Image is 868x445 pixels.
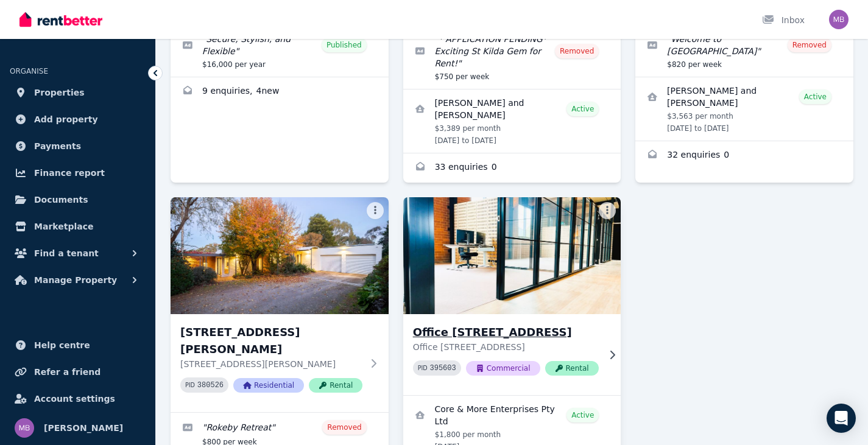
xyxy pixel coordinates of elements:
img: Office 1 - 6 Normanby St, Warragul [398,194,627,317]
a: Edit listing: Welcome to Waterloo [635,26,853,77]
span: Finance report [34,166,105,180]
a: Properties [10,80,146,105]
p: Office [STREET_ADDRESS] [413,341,599,353]
a: 180 Rokeby-Jindivick Rd, Jindivick[STREET_ADDRESS][PERSON_NAME][STREET_ADDRESS][PERSON_NAME]PID 3... [171,197,389,412]
img: Melissa Bresciani [829,10,849,29]
span: Residential [233,378,304,393]
img: Melissa Bresciani [15,418,34,438]
div: Inbox [762,14,805,26]
span: Refer a friend [34,365,101,379]
h3: Office [STREET_ADDRESS] [413,324,599,341]
a: Marketplace [10,214,146,239]
button: Find a tenant [10,241,146,265]
span: Add property [34,112,98,127]
span: Help centre [34,338,90,352]
a: Help centre [10,333,146,357]
button: Manage Property [10,268,146,292]
span: Manage Property [34,273,117,287]
a: Enquiries for 49 Fawkner Street, St Kilda [403,153,621,183]
a: Finance report [10,161,146,185]
p: [STREET_ADDRESS][PERSON_NAME] [180,358,362,370]
h3: [STREET_ADDRESS][PERSON_NAME] [180,324,362,358]
span: Commercial [466,361,540,376]
span: Marketplace [34,219,93,234]
img: 180 Rokeby-Jindivick Rd, Jindivick [171,197,389,314]
a: Office 1 - 6 Normanby St, WarragulOffice [STREET_ADDRESS]Office [STREET_ADDRESS]PID 395603Commerc... [403,197,621,395]
a: Edit listing: Secure, Stylish, and Flexible [171,26,389,77]
span: Rental [309,378,362,393]
img: RentBetter [19,10,102,29]
a: Documents [10,187,146,212]
span: Properties [34,85,85,100]
span: ORGANISE [10,67,48,75]
a: Refer a friend [10,360,146,384]
button: More options [367,202,384,219]
span: Account settings [34,391,115,406]
span: [PERSON_NAME] [44,421,123,435]
button: More options [599,202,616,219]
small: PID [185,382,195,388]
a: View details for Kirshla Burkitt and Connor Clements [635,77,853,141]
span: Payments [34,139,81,153]
code: 395603 [430,364,456,373]
span: Find a tenant [34,246,99,261]
a: Enquiries for 6 Normanby St, Warragul [171,77,389,107]
span: Rental [545,361,599,376]
code: 380526 [197,381,224,390]
span: Documents [34,192,88,207]
div: Open Intercom Messenger [827,404,856,433]
a: Edit listing: * APPLICATION PENDING* Exciting St Kilda Gem for Rent! [403,26,621,89]
a: View details for Caitlin Reid and Harinath Veligandla [403,89,621,153]
small: PID [418,365,428,371]
a: Add property [10,107,146,131]
a: Account settings [10,387,146,411]
a: Enquiries for 71 Waterloo Cres, St Kilda [635,141,853,170]
a: Payments [10,134,146,158]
